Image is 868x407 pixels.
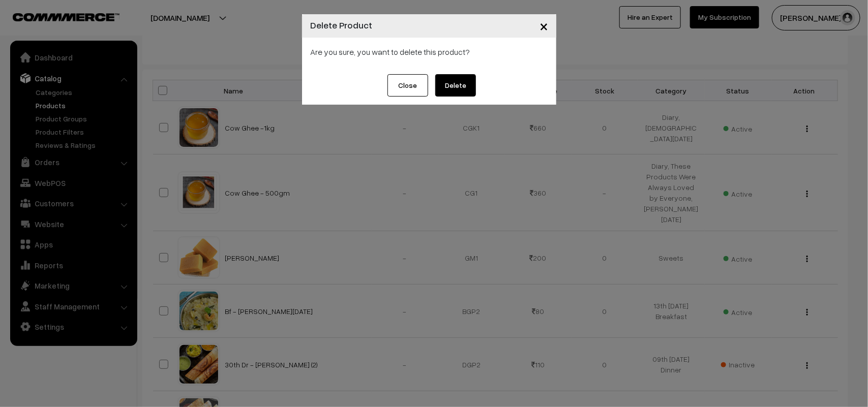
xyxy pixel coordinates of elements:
[540,16,548,35] span: ×
[310,18,372,32] h4: Delete Product
[387,74,428,97] button: Close
[310,46,548,58] p: Are you sure, you want to delete this product?
[435,74,476,97] button: Delete
[531,10,556,42] button: Close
